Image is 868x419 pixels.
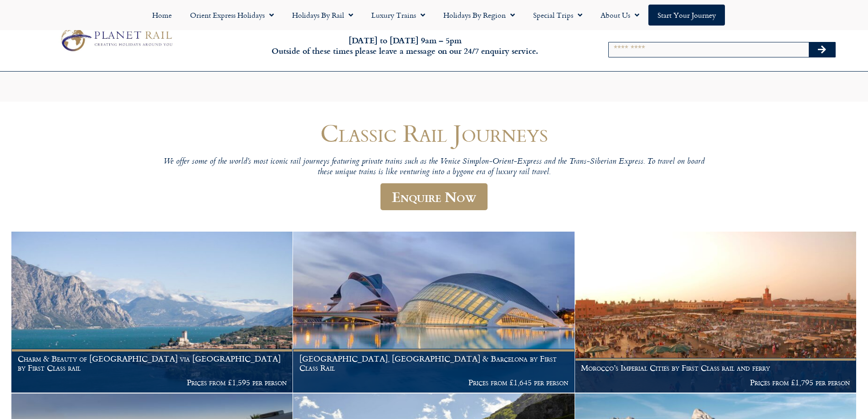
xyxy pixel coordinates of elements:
[648,5,725,26] a: Start your Journey
[575,232,857,393] a: Morocco’s Imperial Cities by First Class rail and ferry Prices from £1,795 per person
[581,378,850,387] p: Prices from £1,795 per person
[161,157,708,178] p: We offer some of the world’s most iconic rail journeys featuring private trains such as the Venic...
[18,378,287,387] p: Prices from £1,595 per person
[581,363,850,372] h1: Morocco’s Imperial Cities by First Class rail and ferry
[181,5,283,26] a: Orient Express Holidays
[293,232,575,393] a: [GEOGRAPHIC_DATA], [GEOGRAPHIC_DATA] & Barcelona by First Class Rail Prices from £1,645 per person
[299,378,568,387] p: Prices from £1,645 per person
[161,119,708,146] h1: Classic Rail Journeys
[524,5,591,26] a: Special Trips
[434,5,524,26] a: Holidays by Region
[56,25,175,54] img: Planet Rail Train Holidays Logo
[362,5,434,26] a: Luxury Trains
[380,183,488,210] a: Enquire Now
[809,42,835,57] button: Search
[299,354,568,372] h1: [GEOGRAPHIC_DATA], [GEOGRAPHIC_DATA] & Barcelona by First Class Rail
[234,35,576,57] h6: [DATE] to [DATE] 9am – 5pm Outside of these times please leave a message on our 24/7 enquiry serv...
[591,5,648,26] a: About Us
[5,5,863,26] nav: Menu
[283,5,362,26] a: Holidays by Rail
[18,354,287,372] h1: Charm & Beauty of [GEOGRAPHIC_DATA] via [GEOGRAPHIC_DATA] by First Class rail
[11,232,293,393] a: Charm & Beauty of [GEOGRAPHIC_DATA] via [GEOGRAPHIC_DATA] by First Class rail Prices from £1,595 ...
[143,5,181,26] a: Home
